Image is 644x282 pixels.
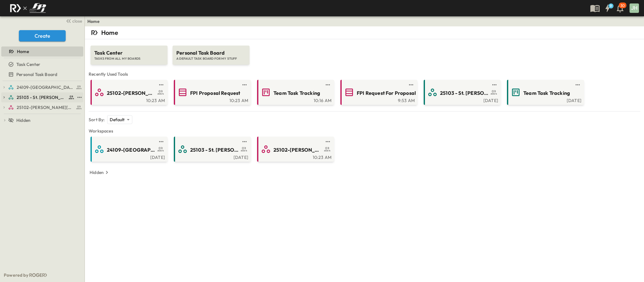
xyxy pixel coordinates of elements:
[357,89,416,97] span: FPI Request For Proposal
[157,81,165,89] button: test
[157,138,165,145] button: test
[342,87,415,97] a: FPI Request For Proposal
[110,117,124,123] p: Default
[630,3,639,13] div: JH
[72,18,82,24] span: close
[89,128,640,134] span: Workspaces
[175,97,248,102] a: 10:23 AM
[87,18,103,24] nav: breadcrumbs
[19,30,66,41] button: Create
[176,49,246,57] span: Personal Task Board
[172,39,250,65] a: Personal Task BoardA DEFAULT TASK BOARD FOR MY STUFF
[1,69,83,79] div: Personal Task Boardtest
[92,97,165,102] a: 10:23 AM
[1,70,82,79] a: Personal Task Board
[89,117,105,123] p: Sort By:
[176,57,246,61] span: A DEFAULT TASK BOARD FOR MY STUFF
[508,97,581,102] a: [DATE]
[17,84,74,90] span: 24109-St. Teresa of Calcutta Parish Hall
[107,115,132,124] div: Default
[491,81,498,89] button: test
[8,2,48,15] img: c8d7d1ed905e502e8f77bf7063faec64e13b34fdb1f2bdd94b0e311fc34f8000.png
[342,97,415,102] a: 9:53 AM
[190,89,240,97] span: FPI Proposal Request
[175,154,248,159] a: [DATE]
[407,81,415,89] button: test
[90,39,168,65] a: Task CenterTASKS FROM ALL MY BOARDS
[101,28,118,37] p: Home
[258,97,332,102] a: 10:16 AM
[258,87,332,97] a: Team Task Tracking
[1,92,83,102] div: 25103 - St. [PERSON_NAME] Phase 2test
[425,87,498,97] a: 25103 - St. [PERSON_NAME] Phase 2
[273,89,320,97] span: Team Task Tracking
[324,138,332,145] button: test
[1,82,83,92] div: 24109-St. Teresa of Calcutta Parish Halltest
[8,83,82,92] a: 24109-St. Teresa of Calcutta Parish Hall
[574,81,581,89] button: test
[425,97,498,102] a: [DATE]
[92,87,165,97] a: 25102-[PERSON_NAME][DEMOGRAPHIC_DATA][GEOGRAPHIC_DATA]
[258,154,332,159] a: 10:23 AM
[76,94,83,101] button: test
[16,117,30,123] span: Hidden
[90,169,104,176] p: Hidden
[241,138,248,145] button: test
[89,71,640,77] span: Recently Used Tools
[508,87,581,97] a: Team Task Tracking
[175,87,248,97] a: FPI Proposal Request
[17,48,29,55] span: Home
[610,3,612,8] h6: 9
[175,144,248,154] a: 25103 - St. [PERSON_NAME] Phase 2
[17,104,74,111] span: 25102-Christ The Redeemer Anglican Church
[8,103,82,112] a: 25102-Christ The Redeemer Anglican Church
[620,3,625,8] p: 30
[324,81,332,89] button: test
[107,89,156,97] span: 25102-[PERSON_NAME][DEMOGRAPHIC_DATA][GEOGRAPHIC_DATA]
[87,168,113,177] button: Hidden
[92,144,165,154] a: 24109-[GEOGRAPHIC_DATA][PERSON_NAME]
[241,81,248,89] button: test
[17,94,67,100] span: 25103 - St. [PERSON_NAME] Phase 2
[1,102,83,112] div: 25102-Christ The Redeemer Anglican Churchtest
[1,60,82,69] a: Task Center
[94,57,164,61] span: TASKS FROM ALL MY BOARDS
[1,47,82,56] a: Home
[190,146,239,154] span: 25103 - St. [PERSON_NAME] Phase 2
[92,154,165,159] a: [DATE]
[63,16,83,25] button: close
[87,18,100,24] a: Home
[601,3,614,14] button: 9
[16,61,40,68] span: Task Center
[629,3,640,14] button: JH
[523,89,570,97] span: Team Task Tracking
[273,146,322,154] span: 25102-[PERSON_NAME][DEMOGRAPHIC_DATA][GEOGRAPHIC_DATA]
[94,49,164,57] span: Task Center
[107,146,156,154] span: 24109-[GEOGRAPHIC_DATA][PERSON_NAME]
[16,71,57,78] span: Personal Task Board
[440,89,489,97] span: 25103 - St. [PERSON_NAME] Phase 2
[258,144,332,154] a: 25102-[PERSON_NAME][DEMOGRAPHIC_DATA][GEOGRAPHIC_DATA]
[8,93,74,102] a: 25103 - St. [PERSON_NAME] Phase 2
